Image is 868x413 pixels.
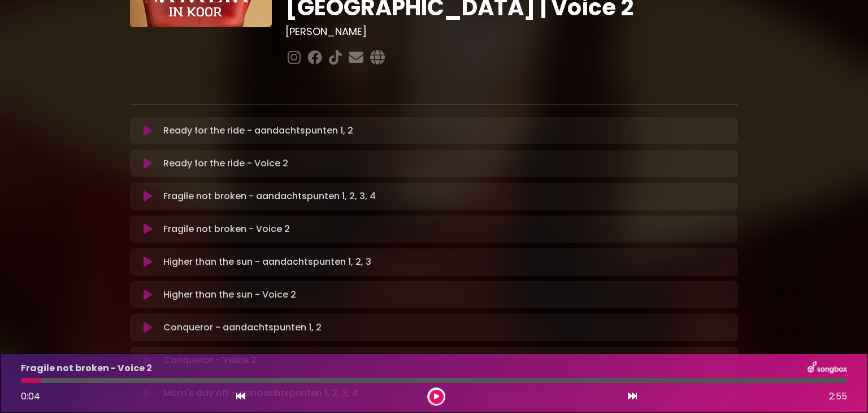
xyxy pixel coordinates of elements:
img: songbox-logo-white.png [808,361,847,376]
p: Fragile not broken - Voice 2 [163,222,290,236]
p: Fragile not broken - Voice 2 [21,362,152,375]
span: 0:04 [21,390,40,403]
p: Conqueror - aandachtspunten 1, 2 [163,321,322,334]
p: Fragile not broken - aandachtspunten 1, 2, 3, 4 [163,190,376,203]
span: 2:55 [829,390,847,403]
p: Higher than the sun - aandachtspunten 1, 2, 3 [163,255,371,269]
h3: [PERSON_NAME] [285,25,738,38]
p: Ready for the ride - Voice 2 [163,157,288,170]
p: Ready for the ride - aandachtspunten 1, 2 [163,124,353,137]
p: Higher than the sun - Voice 2 [163,288,296,302]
